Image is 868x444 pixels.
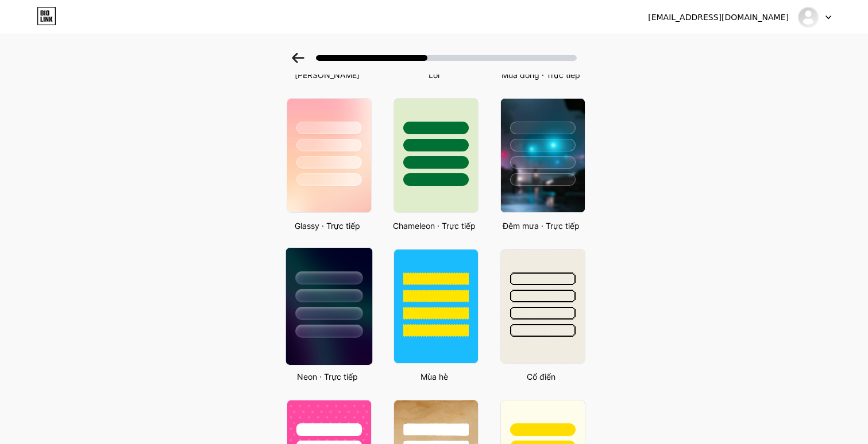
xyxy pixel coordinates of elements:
[501,70,580,80] font: Mùa đông · Trực tiếp
[648,13,789,22] font: [EMAIL_ADDRESS][DOMAIN_NAME]
[295,221,360,231] font: Glassy · Trực tiếp
[503,221,580,231] font: Đêm mưa · Trực tiếp
[393,221,476,231] font: Chameleon · Trực tiếp
[286,248,372,365] img: neon.jpg
[297,372,358,381] font: Neon · Trực tiếp
[797,6,819,28] img: lợi hoàng
[429,70,439,80] font: Lỗi
[295,70,360,80] font: [PERSON_NAME]
[421,372,448,381] font: Mùa hè
[527,372,555,381] font: Cổ điển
